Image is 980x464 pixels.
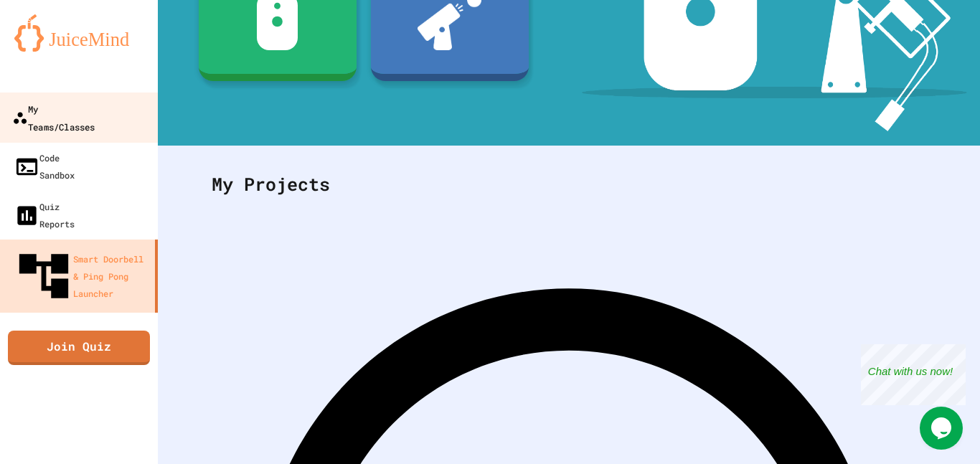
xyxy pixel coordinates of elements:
div: Quiz Reports [14,198,75,232]
iframe: chat widget [861,344,966,405]
div: Smart Doorbell & Ping Pong Launcher [14,247,149,306]
div: My Teams/Classes [12,100,95,135]
div: Code Sandbox [14,149,75,184]
img: logo-orange.svg [14,14,143,52]
a: Join Quiz [8,331,150,365]
iframe: chat widget [920,407,966,450]
div: My Projects [197,156,941,212]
